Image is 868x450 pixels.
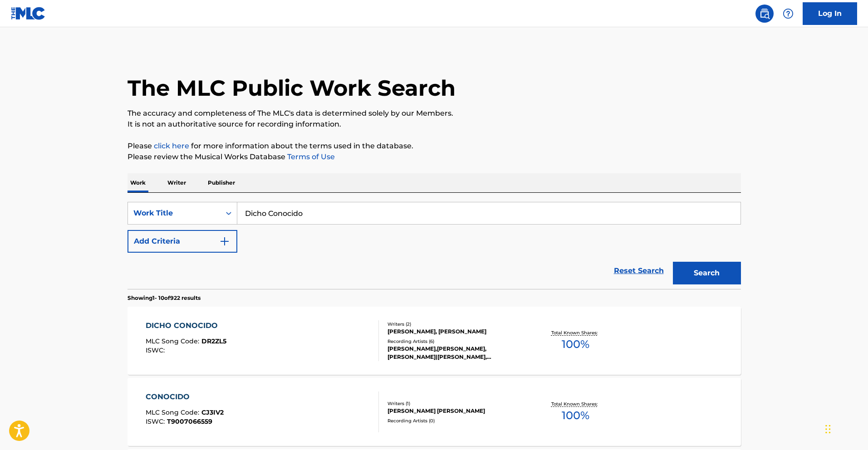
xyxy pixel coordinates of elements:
[823,406,868,450] iframe: Chat Widget
[146,391,224,402] div: CONOCIDO
[128,378,741,446] a: CONOCIDOMLC Song Code:CJ3IV2ISWC:T9007066559Writers (1)[PERSON_NAME] [PERSON_NAME]Recording Artis...
[803,2,857,25] a: Log In
[146,408,201,416] span: MLC Song Code :
[128,141,741,152] p: Please for more information about the terms used in the database.
[783,8,794,19] img: help
[387,417,525,424] div: Recording Artists ( 0 )
[387,345,525,361] div: [PERSON_NAME],[PERSON_NAME], [PERSON_NAME]|[PERSON_NAME], [PERSON_NAME], [PERSON_NAME]|[PERSON_NA...
[201,408,224,416] span: CJ3IV2
[205,173,238,192] p: Publisher
[387,328,525,336] div: [PERSON_NAME], [PERSON_NAME]
[562,336,589,352] span: 100 %
[128,294,201,302] p: Showing 1 - 10 of 922 results
[154,142,189,150] a: click here
[128,119,741,130] p: It is not an authoritative source for recording information.
[128,108,741,119] p: The accuracy and completeness of The MLC's data is determined solely by our Members.
[551,401,600,407] p: Total Known Shares:
[128,202,741,289] form: Search Form
[609,261,668,281] a: Reset Search
[167,417,212,426] span: T9007066559
[779,5,797,23] div: Help
[201,337,226,345] span: DR2ZL5
[146,320,226,331] div: DICHO CONOCIDO
[146,417,167,426] span: ISWC :
[128,74,456,102] h1: The MLC Public Work Search
[387,321,525,328] div: Writers ( 2 )
[146,337,201,345] span: MLC Song Code :
[219,236,230,247] img: 9d2ae6d4665cec9f34b9.svg
[825,416,831,443] div: Drag
[387,338,525,345] div: Recording Artists ( 6 )
[165,173,189,192] p: Writer
[128,173,148,192] p: Work
[285,152,335,161] a: Terms of Use
[146,346,167,354] span: ISWC :
[551,329,600,336] p: Total Known Shares:
[133,208,215,219] div: Work Title
[759,8,770,19] img: search
[128,152,741,162] p: Please review the Musical Works Database
[11,7,46,20] img: MLC Logo
[128,307,741,375] a: DICHO CONOCIDOMLC Song Code:DR2ZL5ISWC:Writers (2)[PERSON_NAME], [PERSON_NAME]Recording Artists (...
[673,262,741,284] button: Search
[562,407,589,424] span: 100 %
[755,5,774,23] a: Public Search
[387,400,525,407] div: Writers ( 1 )
[387,407,525,415] div: [PERSON_NAME] [PERSON_NAME]
[128,230,237,253] button: Add Criteria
